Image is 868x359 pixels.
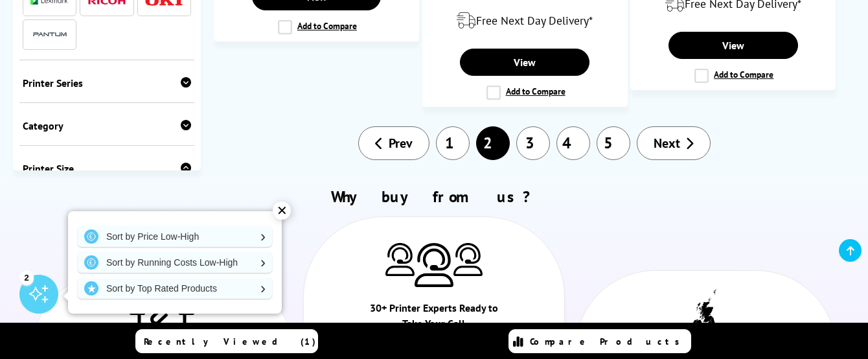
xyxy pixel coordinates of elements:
span: Prev [389,135,413,152]
h2: Why buy from us? [26,187,842,207]
a: 3 [516,126,550,160]
a: Sort by Running Costs Low-High [78,252,272,273]
div: 30+ Printer Experts Ready to Take Your Call [369,300,499,338]
a: Next [637,126,711,160]
label: Add to Compare [278,20,357,34]
div: modal_delivery [429,3,621,39]
label: Add to Compare [694,69,773,83]
a: Prev [358,126,429,160]
a: 4 [556,126,590,160]
a: Compare Products [508,329,691,353]
div: Printer Size [23,162,191,175]
img: UK tax payer [688,289,724,349]
span: Compare Products [530,336,687,347]
img: Pantum [30,27,69,42]
img: Printer Experts [415,243,453,288]
a: 5 [597,126,630,160]
span: Recently Viewed (1) [144,336,316,347]
div: Printer Series [23,76,191,89]
img: Printer Experts [453,243,483,276]
div: ✕ [273,202,291,220]
div: Category [23,119,191,132]
div: 2 [19,270,34,284]
a: 1 [436,126,470,160]
a: View [668,32,797,59]
a: Sort by Top Rated Products [78,278,272,299]
img: Printer Experts [385,243,415,276]
a: Sort by Price Low-High [78,226,272,247]
label: Add to Compare [486,86,565,100]
span: Next [654,135,680,152]
a: View [460,49,589,76]
a: Recently Viewed (1) [135,329,318,353]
